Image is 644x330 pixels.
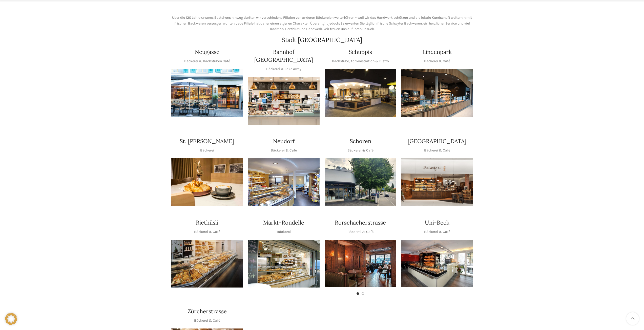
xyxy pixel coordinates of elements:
[171,240,243,288] img: Riethüsli-2
[401,240,473,287] img: rechts_09-1
[401,158,473,206] img: Schwyter-1800x900
[325,240,396,287] img: Rorschacherstrasse
[194,318,220,323] p: Bäckerei & Café
[325,69,396,117] div: 1 / 1
[196,219,218,227] h4: Riethüsli
[171,37,473,43] h2: Stadt [GEOGRAPHIC_DATA]
[335,219,386,227] h4: Rorschacherstrasse
[180,137,234,145] h4: St. [PERSON_NAME]
[626,312,639,325] a: Scroll to top button
[248,48,320,64] h4: Bahnhof [GEOGRAPHIC_DATA]
[248,158,320,206] div: 1 / 1
[401,158,473,206] div: 1 / 1
[349,48,372,56] h4: Schuppis
[184,58,230,64] p: Bäckerei & Backstuben Café
[332,58,389,64] p: Backstube, Administration & Bistro
[325,158,396,206] img: 0842cc03-b884-43c1-a0c9-0889ef9087d6 copy
[200,148,214,153] p: Bäckerei
[347,148,373,153] p: Bäckerei & Café
[194,229,220,235] p: Bäckerei & Café
[325,240,396,287] div: 1 / 2
[347,229,373,235] p: Bäckerei & Café
[171,15,473,32] p: Über die 120 Jahre unseres Bestehens hinweg durften wir verschiedene Filialen von anderen Bäckere...
[263,219,304,227] h4: Markt-Rondelle
[362,292,364,295] li: Go to slide 2
[401,69,473,117] img: 017-e1571925257345
[271,148,297,153] p: Bäckerei & Café
[188,307,227,315] h4: Zürcherstrasse
[401,240,473,287] div: 1 / 1
[350,137,371,145] h4: Schoren
[171,158,243,206] div: 1 / 1
[408,137,466,145] h4: [GEOGRAPHIC_DATA]
[171,240,243,288] div: 1 / 1
[424,148,450,153] p: Bäckerei & Café
[195,48,219,56] h4: Neugasse
[171,69,243,117] img: Neugasse
[171,69,243,117] div: 1 / 1
[357,292,359,295] li: Go to slide 1
[422,48,452,56] h4: Lindenpark
[171,158,243,206] img: schwyter-23
[325,69,396,117] img: 150130-Schwyter-013
[248,77,320,125] img: Bahnhof St. Gallen
[266,66,301,72] p: Bäckerei & Take Away
[248,77,320,125] div: 1 / 1
[425,219,449,227] h4: Uni-Beck
[401,69,473,117] div: 1 / 1
[273,137,295,145] h4: Neudorf
[248,240,320,288] div: 1 / 1
[248,158,320,206] img: Neudorf_1
[424,229,450,235] p: Bäckerei & Café
[277,229,291,235] p: Bäckerei
[325,158,396,206] div: 1 / 1
[424,58,450,64] p: Bäckerei & Café
[248,240,320,288] img: Rondelle_1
